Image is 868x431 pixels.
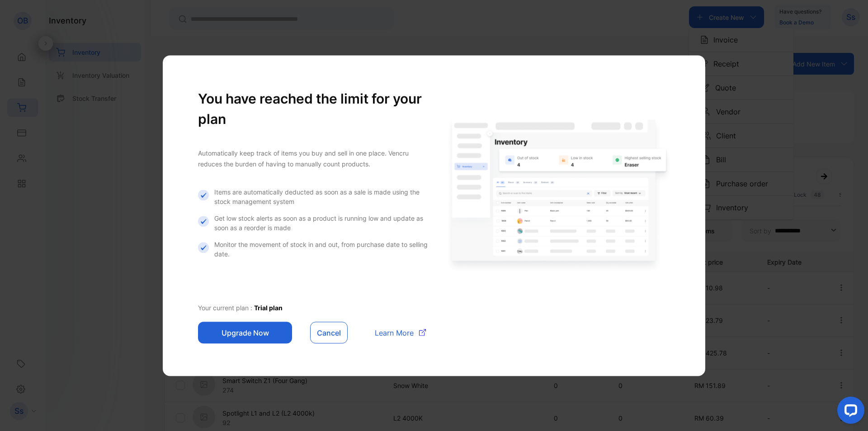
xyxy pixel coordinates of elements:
[198,189,209,200] img: Icon
[254,303,283,311] span: Trial plan
[198,88,430,129] h1: You have reached the limit for your plan
[366,327,426,338] a: Learn More
[448,118,670,272] img: inventory gating
[214,187,430,206] p: Items are automatically deducted as soon as a sale is made using the stock management system
[214,213,430,232] p: Get low stock alerts as soon as a product is running low and update as soon as a reorder is made
[198,242,209,253] img: Icon
[198,149,409,167] span: Automatically keep track of items you buy and sell in one place. Vencru reduces the burden of hav...
[198,303,254,311] span: Your current plan :
[214,239,430,258] p: Monitor the movement of stock in and out, from purchase date to selling date.
[198,322,292,343] button: Upgrade Now
[830,393,868,431] iframe: To enrich screen reader interactions, please activate Accessibility in Grammarly extension settings
[310,322,348,343] button: Cancel
[375,327,414,338] span: Learn More
[198,216,209,227] img: Icon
